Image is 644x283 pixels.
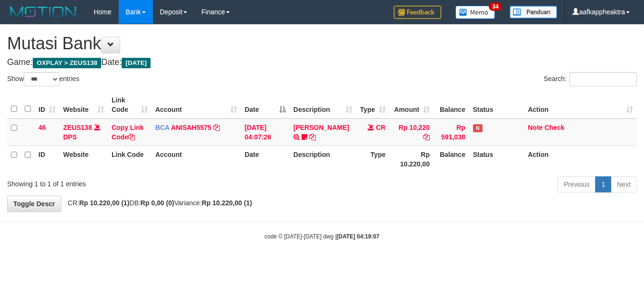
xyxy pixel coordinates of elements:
[152,91,241,119] th: Account: activate to sort column ascending
[35,146,59,173] th: ID
[524,146,637,173] th: Action
[294,124,349,131] a: [PERSON_NAME]
[434,146,469,173] th: Balance
[122,58,151,68] span: [DATE]
[112,124,144,141] a: Copy Link Code
[469,91,524,119] th: Status
[152,146,241,173] th: Account
[611,176,637,192] a: Next
[434,91,469,119] th: Balance
[469,146,524,173] th: Status
[473,124,483,132] span: Has Note
[569,72,637,86] input: Search:
[489,2,502,11] span: 34
[544,72,637,86] label: Search:
[63,199,252,207] span: CR: DB: Variance:
[108,146,152,173] th: Link Code
[595,176,611,192] a: 1
[455,6,495,19] img: Button%20Memo.svg
[389,91,434,119] th: Amount: activate to sort column ascending
[290,91,356,119] th: Description: activate to sort column ascending
[7,72,79,86] label: Show entries
[79,199,130,207] strong: Rp 10.220,00 (1)
[241,91,290,119] th: Date: activate to sort column descending
[544,124,564,131] a: Check
[59,91,108,119] th: Website: activate to sort column ascending
[434,119,469,146] td: Rp 591,038
[376,124,385,131] span: CR
[59,119,108,146] td: DPS
[394,6,441,19] img: Feedback.jpg
[7,34,637,53] h1: Mutasi Bank
[155,124,170,131] span: BCA
[265,233,379,240] small: code © [DATE]-[DATE] dwg |
[356,91,389,119] th: Type: activate to sort column ascending
[524,91,637,119] th: Action: activate to sort column ascending
[202,199,252,207] strong: Rp 10.220,00 (1)
[423,133,430,141] a: Copy Rp 10,220 to clipboard
[24,72,59,86] select: Showentries
[241,146,290,173] th: Date
[59,146,108,173] th: Website
[558,176,596,192] a: Previous
[290,146,356,173] th: Description
[309,133,316,141] a: Copy HASAN NUR YUNKA to clipboard
[510,6,557,18] img: panduan.png
[171,124,211,131] a: ANISAH5575
[528,124,542,131] a: Note
[389,146,434,173] th: Rp 10.220,00
[63,124,92,131] a: ZEUS138
[356,146,389,173] th: Type
[7,196,61,212] a: Toggle Descr
[141,199,174,207] strong: Rp 0,00 (0)
[389,119,434,146] td: Rp 10,220
[7,5,79,19] img: MOTION_logo.png
[7,58,637,67] h4: Game: Date:
[241,119,290,146] td: [DATE] 04:07:26
[108,91,152,119] th: Link Code: activate to sort column ascending
[337,233,379,240] strong: [DATE] 04:19:07
[213,124,220,131] a: Copy ANISAH5575 to clipboard
[35,91,59,119] th: ID: activate to sort column ascending
[33,58,101,68] span: OXPLAY > ZEUS138
[38,124,46,131] span: 46
[7,175,261,189] div: Showing 1 to 1 of 1 entries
